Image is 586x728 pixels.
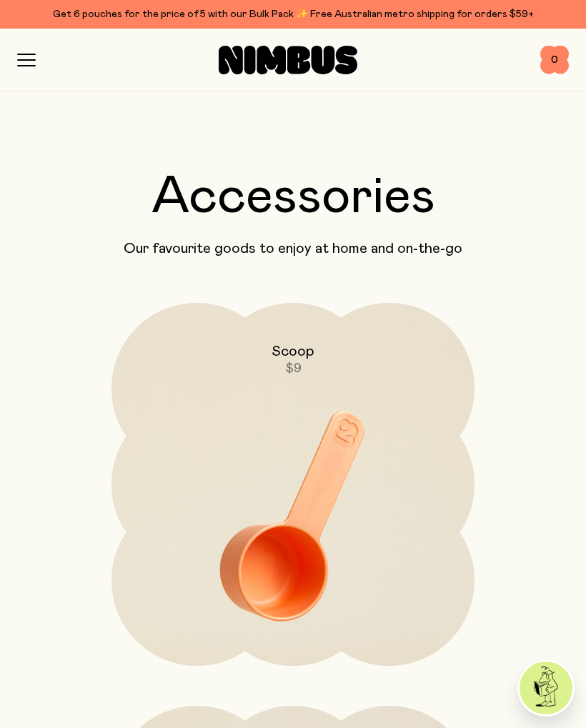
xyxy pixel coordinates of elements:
p: Our favourite goods to enjoy at home and on-the-go [17,240,569,257]
a: Scoop$9 [111,303,475,666]
span: $9 [285,362,302,375]
button: 0 [540,46,569,74]
h2: Accessories [17,171,569,223]
h2: Scoop [272,343,314,360]
img: agent [520,662,572,714]
div: Get 6 pouches for the price of 5 with our Bulk Pack ✨ Free Australian metro shipping for orders $59+ [17,6,569,23]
